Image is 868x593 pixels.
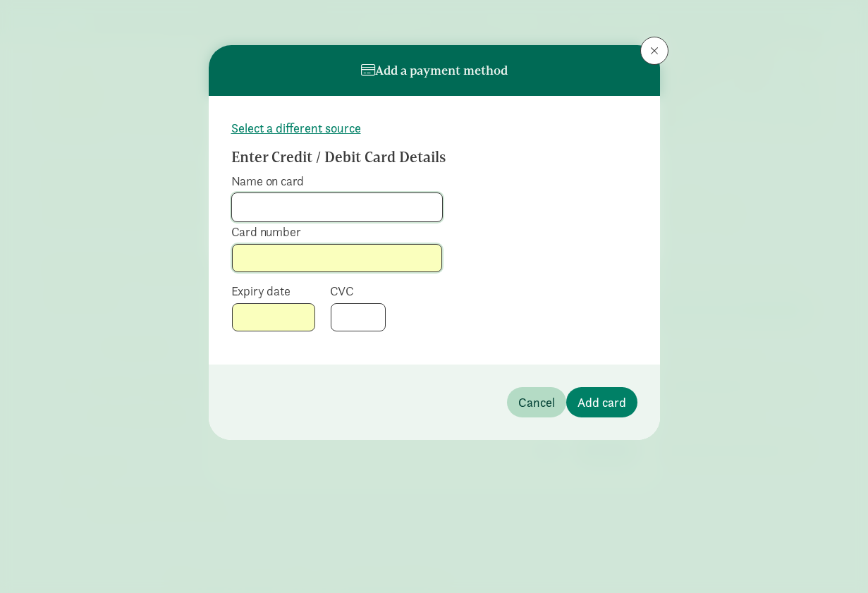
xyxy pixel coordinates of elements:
[507,387,566,417] button: Cancel
[518,393,555,412] span: Cancel
[330,283,386,300] label: CVC
[231,283,316,300] label: Expiry date
[231,118,361,137] button: Select a different source
[340,310,377,325] iframe: Secure CVC input frame
[566,387,637,417] button: Add card
[231,149,587,166] h3: Enter Credit / Debit Card Details
[241,310,306,325] iframe: Secure expiration date input frame
[577,393,626,412] span: Add card
[361,63,508,78] h6: Add a payment method
[231,173,443,190] label: Name on card
[231,224,443,240] label: Card number
[241,250,433,266] iframe: Secure card number input frame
